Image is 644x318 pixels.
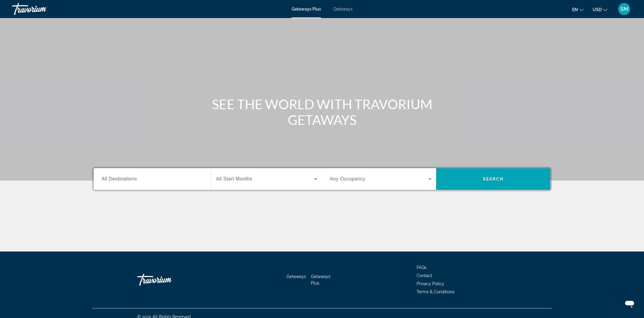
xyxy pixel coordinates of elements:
iframe: Button to launch messaging window [620,294,639,313]
a: Getaways [287,274,306,279]
div: Search widget [94,168,550,190]
span: Search [483,177,503,181]
a: FAQs [417,265,427,270]
span: All Start Months [216,176,252,181]
a: Getaways Plus [311,274,330,286]
a: Getaways [333,7,353,11]
a: Terms & Conditions [417,289,454,294]
button: Search [436,168,550,190]
span: en [572,7,578,12]
h1: SEE THE WORLD WITH TRAVORIUM GETAWAYS [209,96,435,128]
span: SM [620,6,628,12]
a: Travorium [137,271,197,289]
a: Contact [417,273,432,278]
button: User Menu [616,3,632,15]
span: All Destinations [102,176,137,181]
span: Any Occupancy [330,176,366,181]
button: Change language [572,5,584,14]
a: Travorium [12,1,72,17]
a: Privacy Policy [417,281,444,286]
a: Getaways Plus [292,7,321,11]
span: USD [593,7,602,12]
button: Change currency [593,5,607,14]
